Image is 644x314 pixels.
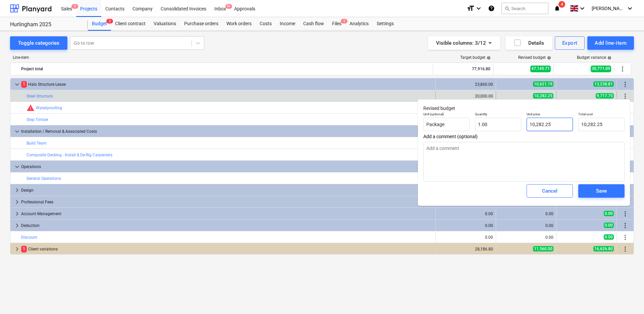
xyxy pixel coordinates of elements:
[21,81,27,87] span: 1
[554,4,560,12] i: notifications
[621,245,629,253] span: More actions
[475,4,483,12] i: keyboard_arrow_down
[88,17,111,31] div: Budget
[10,55,433,60] div: Line-item
[499,223,553,228] div: 0.00
[514,39,544,47] div: Details
[111,17,150,31] a: Client contract
[578,4,586,12] i: keyboard_arrow_down
[341,19,347,24] span: 1
[467,4,475,12] i: format_size
[13,127,21,135] span: keyboard_arrow_down
[13,186,21,194] span: keyboard_arrow_right
[225,4,232,9] span: 9+
[504,6,510,11] span: search
[621,92,629,100] span: More actions
[578,112,625,118] p: Total cost
[591,66,611,72] span: 30,771.09
[488,4,495,12] i: Knowledge base
[587,36,634,50] button: Add line-item
[604,223,614,228] span: 0.00
[328,17,345,31] a: Files1
[610,282,644,314] iframe: Chat Widget
[518,55,551,60] div: Revised budget
[26,117,48,122] a: Step Timber
[499,211,553,216] div: 0.00
[21,244,433,254] div: Client variations
[436,64,490,74] div: 77,916.80
[26,176,61,181] a: General Operations
[501,3,548,14] button: Search
[21,246,27,252] span: 1
[428,36,500,50] button: Visible columns:3/12
[621,222,629,230] span: More actions
[21,161,433,172] div: Operations
[36,106,62,110] a: Waterproofing
[21,220,433,231] div: Deduction
[21,208,433,219] div: Account Management
[619,65,627,73] span: More actions
[596,93,614,99] span: 9,717.75
[345,17,373,31] a: Analytics
[18,39,59,47] div: Toggle categories
[558,1,565,8] span: 4
[475,94,493,99] div: 20,000.00
[562,39,578,47] div: Export
[577,55,611,60] div: Budget variance
[26,153,112,157] a: Composite Decking - Install & De-Rig Carpenters
[150,17,180,31] a: Valuations
[438,247,493,251] div: 28,186.80
[555,36,585,50] button: Export
[621,210,629,218] span: More actions
[596,187,607,195] div: Save
[527,112,573,118] p: Unit price
[328,17,345,31] div: Files
[423,105,625,112] p: Revised budget
[475,112,521,118] p: Quantity
[373,17,398,31] a: Settings
[533,93,553,99] span: 10,282.25
[485,56,491,60] span: help
[21,197,433,207] div: Professional Fees
[21,235,37,240] a: Discount
[299,17,328,31] a: Cash flow
[13,198,21,206] span: keyboard_arrow_right
[595,39,627,47] div: Add line-item
[485,235,493,240] div: 0.00
[621,233,629,241] span: More actions
[578,184,625,198] button: Save
[438,211,493,216] div: 0.00
[256,17,276,31] div: Costs
[222,17,256,31] a: Work orders
[26,104,35,112] span: Committed costs exceed revised budget
[10,36,67,50] button: Toggle categories
[21,185,433,196] div: Design
[604,234,614,240] span: 0.00
[26,141,47,146] a: Build Team
[71,4,78,9] span: 5
[13,210,21,218] span: keyboard_arrow_right
[13,245,21,253] span: keyboard_arrow_right
[593,246,614,251] span: 16,626.80
[423,134,625,139] span: Add a comment (optional)
[276,17,299,31] a: Income
[626,4,634,12] i: keyboard_arrow_down
[438,223,493,228] div: 0.00
[21,64,430,74] div: Project total
[527,184,573,198] button: Cancel
[180,17,222,31] a: Purchase orders
[533,246,553,251] span: 11,560.00
[13,80,21,88] span: keyboard_arrow_down
[423,112,470,118] p: Unit (optional)
[542,187,557,195] div: Cancel
[460,55,491,60] div: Target budget
[546,56,551,60] span: help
